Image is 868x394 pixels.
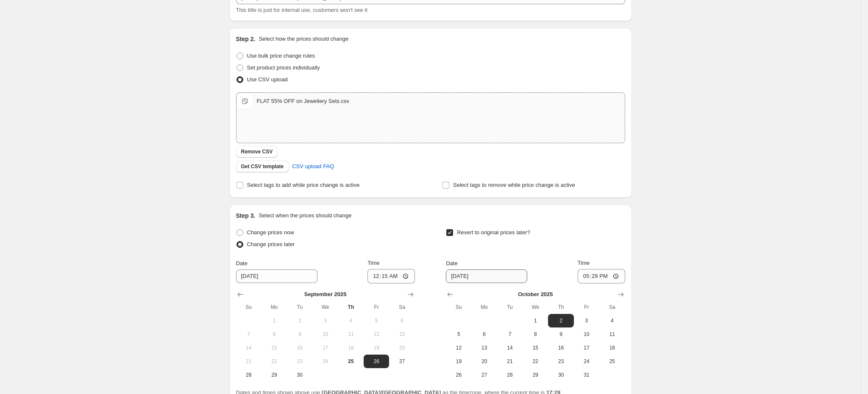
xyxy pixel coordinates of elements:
[287,327,312,341] button: Tuesday September 9 2025
[342,304,360,311] span: Th
[290,317,309,324] span: 2
[577,304,596,311] span: Fr
[265,358,284,365] span: 22
[574,355,599,368] button: Friday October 24 2025
[501,372,519,378] span: 28
[472,341,497,355] button: Monday October 13 2025
[523,355,548,368] button: Wednesday October 22 2025
[367,344,386,351] span: 19
[338,355,364,368] button: Today Thursday September 25 2025
[247,241,295,247] span: Change prices later
[475,358,494,365] span: 20
[364,327,389,341] button: Friday September 12 2025
[523,327,548,341] button: Wednesday October 8 2025
[472,327,497,341] button: Monday October 6 2025
[239,344,258,351] span: 14
[312,300,338,314] th: Wednesday
[287,314,312,327] button: Tuesday September 2 2025
[241,163,284,170] span: Get CSV template
[472,355,497,368] button: Monday October 20 2025
[392,358,411,365] span: 27
[574,314,599,327] button: Friday October 3 2025
[338,341,364,355] button: Thursday September 18 2025
[364,341,389,355] button: Friday September 19 2025
[523,300,548,314] th: Wednesday
[526,317,545,324] span: 1
[247,229,294,236] span: Change prices now
[599,327,625,341] button: Saturday October 11 2025
[453,182,575,188] span: Select tags to remove while price change is active
[577,317,596,324] span: 3
[236,341,262,355] button: Sunday September 14 2025
[389,355,415,368] button: Saturday September 27 2025
[578,260,590,266] span: Time
[444,289,456,300] button: Show previous month, September 2025
[236,211,256,220] h2: Step 3.
[501,331,519,338] span: 7
[577,372,596,378] span: 31
[501,358,519,365] span: 21
[389,327,415,341] button: Saturday September 13 2025
[526,331,545,338] span: 8
[475,344,494,351] span: 13
[290,344,309,351] span: 16
[449,331,468,338] span: 5
[290,358,309,365] span: 23
[239,372,258,378] span: 28
[615,289,627,300] button: Show next month, November 2025
[247,53,315,59] span: Use bulk price change rules
[599,300,625,314] th: Saturday
[603,344,621,351] span: 18
[574,327,599,341] button: Friday October 10 2025
[446,327,471,341] button: Sunday October 5 2025
[472,368,497,382] button: Monday October 27 2025
[526,372,545,378] span: 29
[548,327,573,341] button: Thursday October 9 2025
[236,355,262,368] button: Sunday September 21 2025
[247,64,320,71] span: Set product prices individually
[262,314,287,327] button: Monday September 1 2025
[603,358,621,365] span: 25
[599,314,625,327] button: Saturday October 4 2025
[367,331,386,338] span: 12
[551,372,570,378] span: 30
[262,355,287,368] button: Monday September 22 2025
[574,300,599,314] th: Friday
[475,372,494,378] span: 27
[236,35,256,43] h2: Step 2.
[364,314,389,327] button: Friday September 5 2025
[475,304,494,311] span: Mo
[312,355,338,368] button: Wednesday September 24 2025
[551,331,570,338] span: 9
[392,331,411,338] span: 13
[287,300,312,314] th: Tuesday
[265,372,284,378] span: 29
[342,331,360,338] span: 11
[290,331,309,338] span: 9
[262,368,287,382] button: Monday September 29 2025
[247,76,288,83] span: Use CSV upload
[603,304,621,311] span: Sa
[287,355,312,368] button: Tuesday September 23 2025
[449,372,468,378] span: 26
[259,35,348,43] p: Select how the prices should change
[449,344,468,351] span: 12
[523,314,548,327] button: Wednesday October 1 2025
[523,368,548,382] button: Wednesday October 29 2025
[551,358,570,365] span: 23
[551,344,570,351] span: 16
[316,331,334,338] span: 10
[312,341,338,355] button: Wednesday September 17 2025
[239,358,258,365] span: 21
[316,304,334,311] span: We
[367,260,379,266] span: Time
[338,314,364,327] button: Thursday September 4 2025
[287,368,312,382] button: Tuesday September 30 2025
[312,327,338,341] button: Wednesday September 10 2025
[316,344,334,351] span: 17
[367,358,386,365] span: 26
[577,331,596,338] span: 10
[446,269,527,283] input: 9/25/2025
[446,368,471,382] button: Sunday October 26 2025
[342,344,360,351] span: 18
